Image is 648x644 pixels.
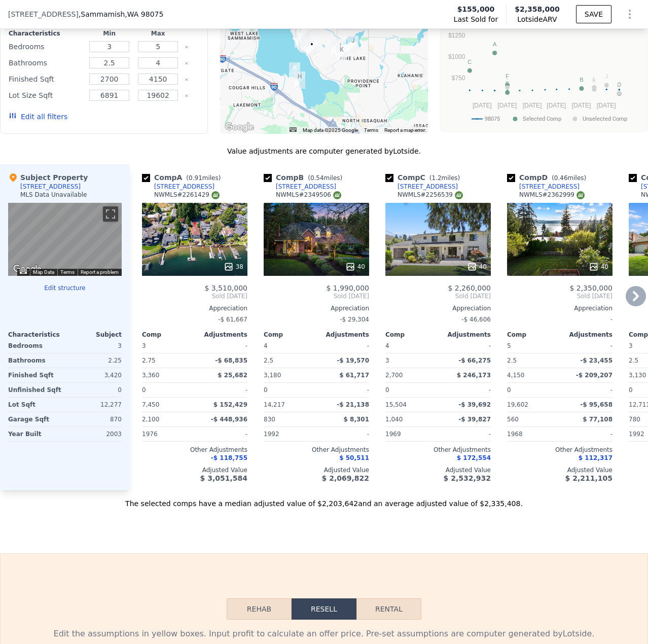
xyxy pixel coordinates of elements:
[629,342,633,349] span: 3
[467,59,472,65] text: C
[507,292,613,300] span: Sold [DATE]
[316,331,369,339] div: Adjustments
[79,9,164,19] span: , Sammamish
[294,71,305,89] div: 4440 193rd Ave SE
[264,446,369,454] div: Other Adjustments
[337,401,369,408] span: -$ 21,138
[515,5,560,13] span: $2,358,000
[333,191,341,199] img: NWMLS Logo
[264,353,314,368] div: 2.5
[11,263,44,276] img: Google
[332,39,343,56] div: 3359 212th Ct SE
[455,191,463,199] img: NWMLS Logo
[185,94,189,98] button: Clear
[440,339,491,353] div: -
[142,304,247,312] div: Appreciation
[593,76,596,82] text: L
[264,172,346,183] div: Comp B
[81,269,119,275] a: Report a problem
[507,386,511,393] span: 0
[493,41,497,47] text: A
[322,474,369,482] span: $ 2,069,822
[182,174,225,182] span: ( miles)
[227,598,292,620] button: Rehab
[431,174,441,182] span: 1.2
[579,454,613,461] span: $ 112,317
[507,401,528,408] span: 19,602
[318,339,369,353] div: -
[425,174,464,182] span: ( miles)
[142,427,193,441] div: 1976
[385,353,436,368] div: 3
[385,183,458,191] a: [STREET_ADDRESS]
[9,112,67,122] button: Edit all filters
[444,474,491,482] span: $ 2,532,932
[507,75,508,81] text: I
[497,102,517,109] text: [DATE]
[154,191,220,199] div: NWMLS # 2261429
[507,466,613,474] div: Adjusted Value
[142,342,146,349] span: 3
[103,206,118,222] button: Toggle fullscreen view
[11,263,44,276] a: Open this area in Google Maps (opens a new window)
[9,72,83,86] div: Finished Sqft
[223,121,256,134] a: Open this area in Google Maps (opens a new window)
[142,416,159,423] span: 2,100
[523,102,542,109] text: [DATE]
[218,372,247,379] span: $ 25,682
[347,35,358,53] div: 3131 220th Pl SE
[398,191,463,199] div: NWMLS # 2256539
[20,183,81,191] div: [STREET_ADDRESS]
[142,466,247,474] div: Adjusted Value
[8,172,88,183] div: Subject Property
[448,53,465,60] text: $1000
[67,368,122,382] div: 3,420
[8,284,122,292] button: Edit structure
[629,386,633,393] span: 0
[457,372,491,379] span: $ 246,173
[440,383,491,397] div: -
[8,203,122,276] div: Street View
[67,427,122,441] div: 2003
[195,331,247,339] div: Adjustments
[507,342,511,349] span: 5
[620,4,640,24] button: Show Options
[9,40,83,54] div: Bedrooms
[507,183,580,191] a: [STREET_ADDRESS]
[452,75,465,82] text: $750
[211,191,220,199] img: NWMLS Logo
[326,284,369,292] span: $ 1,990,000
[454,14,498,24] span: Last Sold for
[580,77,583,83] text: B
[547,102,566,109] text: [DATE]
[142,292,247,300] span: Sold [DATE]
[507,353,558,368] div: 2.5
[507,331,560,339] div: Comp
[485,116,500,122] text: 98075
[385,331,438,339] div: Comp
[507,172,590,183] div: Comp D
[142,172,225,183] div: Comp A
[297,21,308,38] div: 2439 196th Ave SE
[629,416,640,423] span: 780
[515,14,560,24] span: Lotside ARV
[335,41,346,58] div: 3349 214th Pl SE
[385,304,491,312] div: Appreciation
[318,427,369,441] div: -
[337,357,369,364] span: -$ 19,570
[223,121,256,134] img: Google
[458,416,491,423] span: -$ 39,827
[576,372,613,379] span: -$ 209,207
[154,183,214,191] div: [STREET_ADDRESS]
[548,174,590,182] span: ( miles)
[385,292,491,300] span: Sold [DATE]
[295,30,306,48] div: 2835 194th Ave SE
[617,81,622,87] text: G
[142,401,159,408] span: 7,450
[562,383,613,397] div: -
[8,383,63,397] div: Unfinished Sqft
[339,454,369,461] span: $ 50,511
[211,416,247,423] span: -$ 448,936
[629,372,646,379] span: 3,130
[385,427,436,441] div: 1969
